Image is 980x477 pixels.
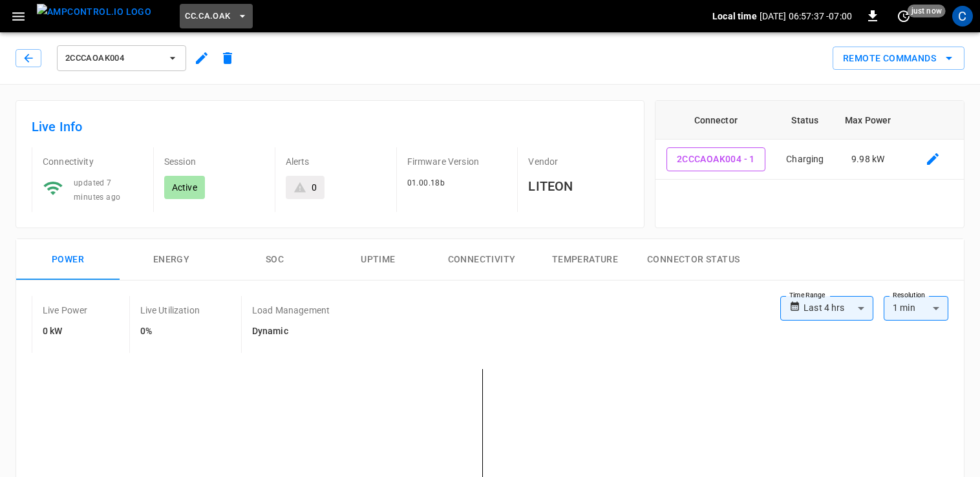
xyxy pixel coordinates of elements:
h6: LITEON [528,176,628,196]
button: Connectivity [430,239,533,281]
th: Connector [655,101,776,140]
button: Temperature [533,239,637,281]
p: Vendor [528,155,628,168]
div: 1 min [884,296,948,321]
table: connector table [655,101,964,180]
p: Load Management [252,304,330,317]
td: Charging [776,140,835,180]
p: Live Utilization [140,304,200,317]
p: Alerts [286,155,386,168]
span: 01.00.18b [407,178,445,187]
span: updated 7 minutes ago [74,178,120,202]
h6: Dynamic [252,324,330,339]
div: profile-icon [952,6,973,26]
h6: 0 kW [43,324,88,339]
button: Remote Commands [833,47,964,70]
span: CC.CA.OAK [185,9,230,24]
p: Connectivity [43,155,143,168]
button: Connector Status [637,239,750,281]
th: Max Power [835,101,902,140]
th: Status [776,101,835,140]
span: 2CCCAOAK004 [65,51,161,66]
p: [DATE] 06:57:37 -07:00 [760,10,852,23]
p: Live Power [43,304,88,317]
button: Power [16,239,120,281]
button: set refresh interval [893,6,914,26]
h6: 0% [140,324,200,339]
button: 2CCCAOAK004 - 1 [666,147,765,171]
p: Local time [712,10,757,23]
div: 0 [312,181,317,194]
button: CC.CA.OAK [180,4,252,29]
div: remote commands options [833,47,964,70]
img: ampcontrol.io logo [37,4,151,20]
button: Uptime [326,239,430,281]
p: Session [164,155,264,168]
p: Firmware Version [407,155,507,168]
button: SOC [223,239,326,281]
td: 9.98 kW [835,140,902,180]
label: Time Range [789,290,826,301]
label: Resolution [893,290,925,301]
h6: Live Info [32,116,628,137]
p: Active [172,181,197,194]
div: Last 4 hrs [804,296,873,321]
span: just now [908,5,946,17]
button: Energy [120,239,223,281]
button: 2CCCAOAK004 [57,45,186,71]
